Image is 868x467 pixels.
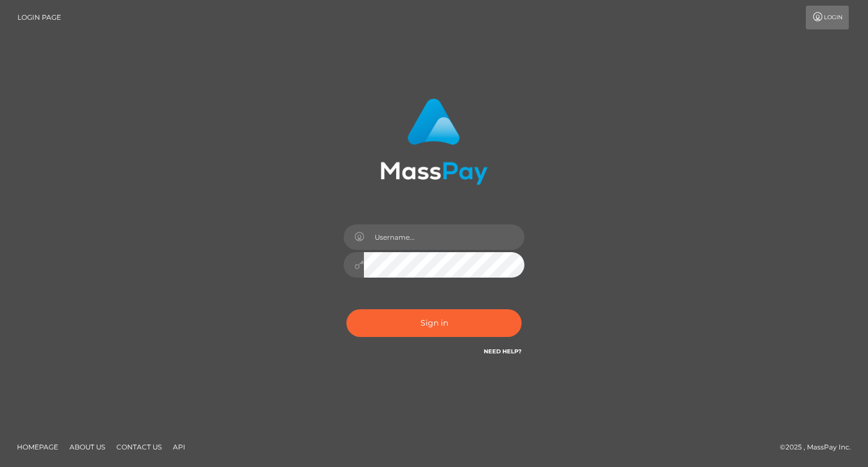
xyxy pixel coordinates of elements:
a: Contact Us [112,438,166,456]
a: Homepage [12,438,63,456]
button: Sign in [346,309,522,337]
a: About Us [65,438,110,456]
div: © 2025 , MassPay Inc. [780,441,860,453]
a: Login [806,6,849,29]
a: Need Help? [484,348,522,355]
img: MassPay Login [380,98,488,185]
input: Username... [364,224,524,250]
a: Login Page [18,6,61,29]
a: API [168,438,190,456]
